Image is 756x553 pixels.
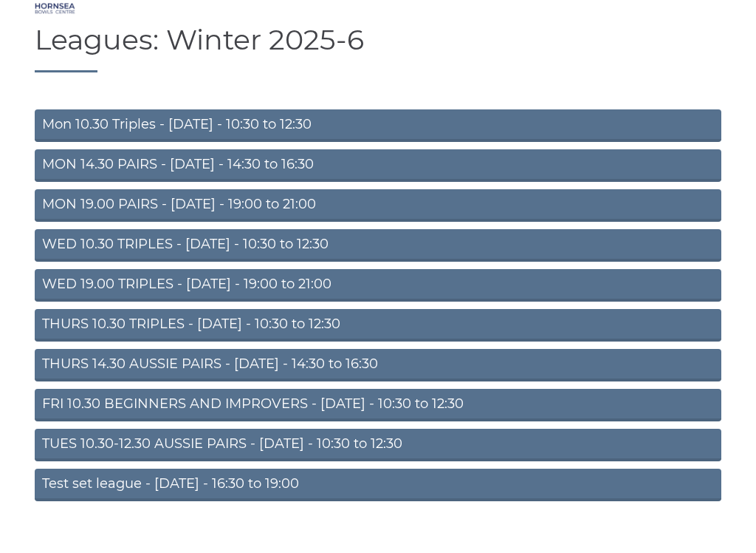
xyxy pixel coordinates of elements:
[35,269,721,302] a: WED 19.00 TRIPLES - [DATE] - 19:00 to 21:00
[35,189,721,222] a: MON 19.00 PAIRS - [DATE] - 19:00 to 21:00
[35,24,721,72] h1: Leagues: Winter 2025-6
[35,349,721,381] a: THURS 14.30 AUSSIE PAIRS - [DATE] - 14:30 to 16:30
[35,309,721,342] a: THURS 10.30 TRIPLES - [DATE] - 10:30 to 12:30
[35,229,721,262] a: WED 10.30 TRIPLES - [DATE] - 10:30 to 12:30
[35,389,721,421] a: FRI 10.30 BEGINNERS AND IMPROVERS - [DATE] - 10:30 to 12:30
[35,149,721,182] a: MON 14.30 PAIRS - [DATE] - 14:30 to 16:30
[35,429,721,461] a: TUES 10.30-12.30 AUSSIE PAIRS - [DATE] - 10:30 to 12:30
[35,109,721,142] a: Mon 10.30 Triples - [DATE] - 10:30 to 12:30
[35,469,721,501] a: Test set league - [DATE] - 16:30 to 19:00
